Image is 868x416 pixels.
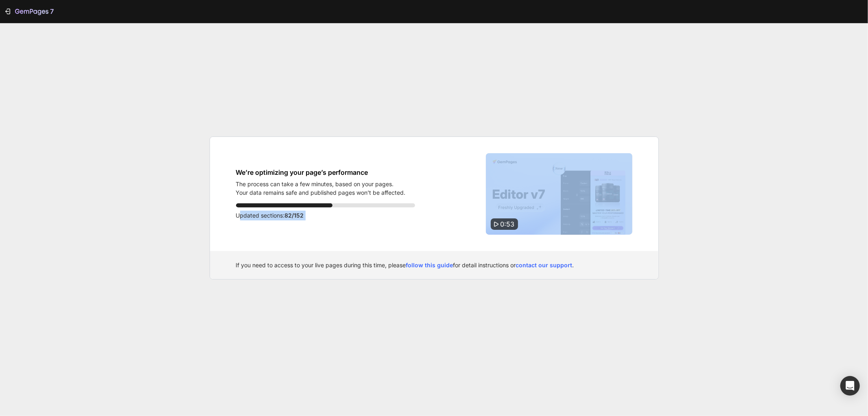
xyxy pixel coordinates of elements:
[406,262,453,269] a: follow this guide
[236,180,406,188] p: The process can take a few minutes, based on your pages.
[236,188,406,197] p: Your data remains safe and published pages won’t be affected.
[236,261,632,269] div: If you need to access to your live pages during this time, please for detail instructions or .
[50,7,54,16] p: 7
[285,212,304,219] span: 82/152
[840,376,860,396] div: Open Intercom Messenger
[236,211,415,220] p: Updated sections:
[501,220,515,228] span: 0:53
[486,153,632,235] img: Video thumbnail
[516,262,573,269] a: contact our support
[236,167,406,177] h1: We’re optimizing your page’s performance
